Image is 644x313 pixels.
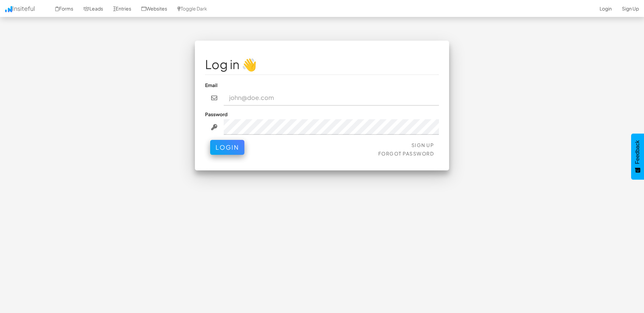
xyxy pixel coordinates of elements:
a: Forgot Password [378,150,434,156]
label: Password [205,111,227,118]
span: Feedback [635,140,641,164]
button: Feedback - Show survey [631,133,644,180]
a: Sign Up [411,142,434,148]
input: john@doe.com [224,90,439,106]
button: Login [210,140,244,155]
label: Email [205,82,218,88]
h1: Log in 👋 [205,58,439,71]
img: icon.png [5,6,12,12]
